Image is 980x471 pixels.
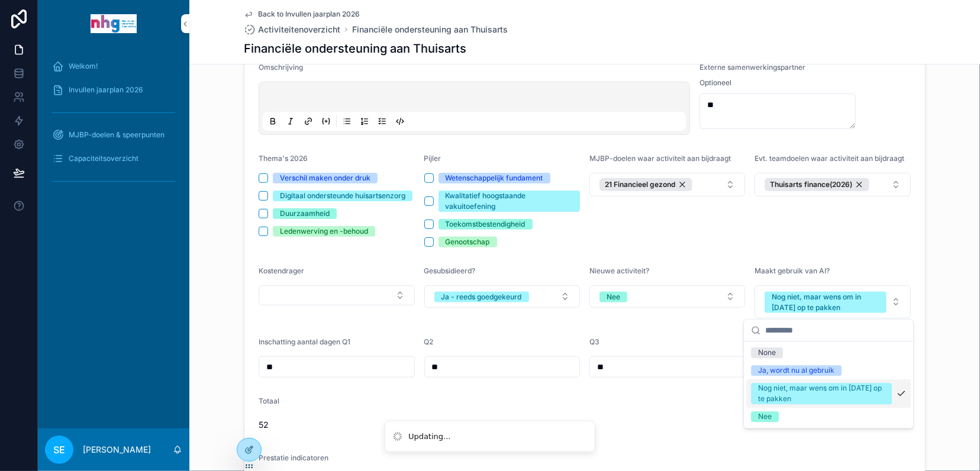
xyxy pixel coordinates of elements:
[446,219,526,230] div: Toekomstbestendigheid
[280,226,368,237] div: Ledenwerving en -behoud
[770,180,852,189] span: Thuisarts finance(2026)
[755,173,911,196] button: Select Button
[280,208,330,219] div: Duurzaamheid
[259,154,308,163] span: Thema's 2026
[424,154,441,163] span: Pijler
[589,266,649,275] span: Nieuwe activiteit?
[45,56,182,77] a: Welkom!
[38,47,189,206] div: scrollable content
[45,124,182,146] a: MJBP-doelen & speerpunten
[259,419,911,431] span: 52
[259,266,304,275] span: Kostendrager
[446,237,490,247] div: Genootschap
[607,292,620,302] div: Nee
[244,40,466,57] h1: Financiële ondersteuning aan Thuisarts
[758,365,834,376] div: Ja, wordt nu al gebruik
[758,383,885,404] div: Nog niet, maar wens om in [DATE] op te pakken
[259,63,303,72] span: Omschrijving
[244,9,360,19] a: Back to Invullen jaarplan 2026
[424,285,581,308] button: Select Button
[259,453,328,462] span: Prestatie indicatoren
[69,154,138,163] span: Capaciteitsoverzicht
[699,63,805,72] span: Externe samenwerkingspartner
[755,266,830,275] span: Maakt gebruik van AI?
[280,191,405,201] div: Digitaal ondersteunde huisartsenzorg
[258,9,360,19] span: Back to Invullen jaarplan 2026
[599,178,692,191] button: Unselect 7
[69,85,143,95] span: Invullen jaarplan 2026
[755,154,904,163] span: Evt. teamdoelen waar activiteit aan bijdraagt
[589,173,745,196] button: Select Button
[772,292,879,313] div: Nog niet, maar wens om in [DATE] op te pakken
[589,337,599,346] span: Q3
[69,62,98,71] span: Welkom!
[424,337,434,346] span: Q2
[259,285,415,305] button: Select Button
[424,266,476,275] span: Gesubsidieerd?
[53,443,65,457] span: SE
[446,173,543,183] div: Wetenschappelijk fundament
[446,191,573,212] div: Kwalitatief hoogstaande vakuitoefening
[765,178,869,191] button: Unselect 226
[589,285,745,308] button: Select Button
[258,24,340,36] span: Activiteitenoverzicht
[259,396,279,405] span: Totaal
[408,431,451,443] div: Updating...
[45,148,182,169] a: Capaciteitsoverzicht
[744,341,913,428] div: Suggestions
[45,79,182,101] a: Invullen jaarplan 2026
[244,24,340,36] a: Activiteitenoverzicht
[259,337,350,346] span: Inschatting aantal dagen Q1
[755,285,911,318] button: Select Button
[589,154,731,163] span: MJBP-doelen waar activiteit aan bijdraagt
[758,411,772,422] div: Nee
[91,14,137,33] img: App logo
[280,173,370,183] div: Verschil maken onder druk
[758,347,776,358] div: None
[699,78,731,88] span: Optioneel
[441,292,522,302] div: Ja - reeds goedgekeurd
[69,130,165,140] span: MJBP-doelen & speerpunten
[83,444,151,456] p: [PERSON_NAME]
[605,180,675,189] span: 21 Financieel gezond
[352,24,508,36] a: Financiële ondersteuning aan Thuisarts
